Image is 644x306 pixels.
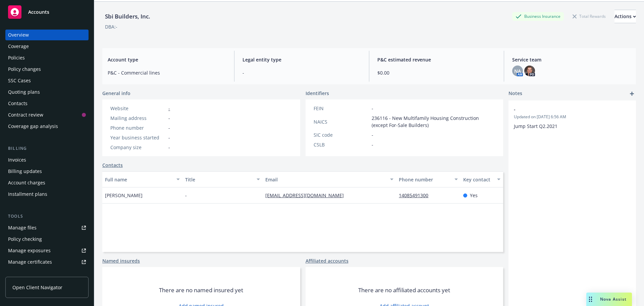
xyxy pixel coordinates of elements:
[5,155,89,165] a: Invoices
[5,98,89,109] a: Contacts
[263,171,396,187] button: Email
[8,257,52,267] div: Manage certificates
[314,118,369,125] div: NAICS
[306,90,329,97] span: Identifiers
[614,10,636,23] button: Actions
[12,284,62,291] span: Open Client Navigator
[508,90,522,98] span: Notes
[102,257,140,264] a: Named insureds
[5,87,89,97] a: Quoting plans
[28,9,49,15] span: Accounts
[159,286,243,294] span: There are no named insured yet
[110,105,166,112] div: Website
[372,141,373,148] span: -
[185,176,253,183] div: Title
[586,293,632,306] button: Nova Assist
[5,213,89,220] div: Tools
[243,69,361,76] span: -
[110,144,166,151] div: Company size
[110,115,166,122] div: Mailing address
[185,192,187,199] span: -
[372,105,373,112] span: -
[5,30,89,40] a: Overview
[372,131,373,138] span: -
[182,171,263,187] button: Title
[600,296,627,302] span: Nova Assist
[586,293,595,306] div: Drag to move
[243,56,361,63] span: Legal entity type
[110,134,166,141] div: Year business started
[8,234,42,245] div: Policy checking
[168,105,170,112] a: -
[5,177,89,188] a: Account charges
[168,144,170,151] span: -
[108,69,226,76] span: P&C - Commercial lines
[5,121,89,132] a: Coverage gap analysis
[8,189,47,200] div: Installment plans
[5,64,89,75] a: Policy changes
[5,41,89,52] a: Coverage
[8,52,25,63] div: Policies
[8,155,26,165] div: Invoices
[306,257,348,264] a: Affiliated accounts
[377,69,496,76] span: $0.00
[8,75,31,86] div: SSC Cases
[512,12,564,20] div: Business Insurance
[399,192,434,199] a: 14085491300
[5,222,89,233] a: Manage files
[372,115,495,129] span: 236116 - New Multifamily Housing Construction (except For-Sale Builders)
[314,105,369,112] div: FEIN
[168,124,170,131] span: -
[102,171,182,187] button: Full name
[105,192,143,199] span: [PERSON_NAME]
[5,75,89,86] a: SSC Cases
[508,100,636,135] div: -Updated on [DATE] 6:56 AMJump Start Q2.2021
[358,286,450,294] span: There are no affiliated accounts yet
[5,3,89,21] a: Accounts
[5,110,89,120] a: Contract review
[8,245,51,256] div: Manage exposures
[102,162,123,169] a: Contacts
[396,171,460,187] button: Phone number
[8,30,29,40] div: Overview
[514,106,613,113] span: -
[461,171,503,187] button: Key contact
[514,68,521,75] span: NA
[8,98,28,109] div: Contacts
[168,134,170,141] span: -
[5,245,89,256] a: Manage exposures
[8,268,42,279] div: Manage claims
[399,176,450,183] div: Phone number
[470,192,478,199] span: Yes
[524,65,535,76] img: photo
[5,166,89,177] a: Billing updates
[8,222,37,233] div: Manage files
[102,90,130,97] span: General info
[8,121,58,132] div: Coverage gap analysis
[463,176,493,183] div: Key contact
[8,166,42,177] div: Billing updates
[8,64,41,75] div: Policy changes
[514,123,557,129] span: Jump Start Q2.2021
[5,268,89,279] a: Manage claims
[314,131,369,138] div: SIC code
[5,257,89,267] a: Manage certificates
[569,12,609,20] div: Total Rewards
[105,23,117,30] div: DBA: -
[108,56,226,63] span: Account type
[265,176,386,183] div: Email
[8,110,43,120] div: Contract review
[8,177,45,188] div: Account charges
[102,12,153,21] div: Sbi Builders, Inc.
[314,141,369,148] div: CSLB
[265,192,349,199] a: [EMAIL_ADDRESS][DOMAIN_NAME]
[8,87,40,97] div: Quoting plans
[168,115,170,122] span: -
[5,145,89,152] div: Billing
[5,189,89,200] a: Installment plans
[105,176,172,183] div: Full name
[512,56,631,63] span: Service team
[628,90,636,98] a: add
